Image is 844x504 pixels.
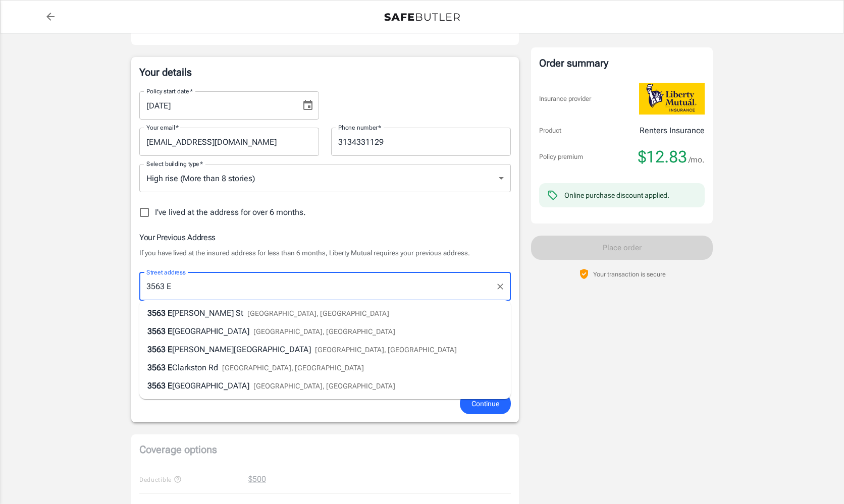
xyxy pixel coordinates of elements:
input: Enter number [331,128,511,156]
span: /mo. [689,153,705,167]
label: Street address [146,268,186,276]
label: Select building type [146,159,203,168]
label: Policy start date [146,87,193,95]
span: Clarkston Rd [172,363,218,372]
input: MM/DD/YYYY [139,91,294,120]
span: E [168,363,172,372]
span: 3563 [147,363,166,372]
span: [GEOGRAPHIC_DATA], [GEOGRAPHIC_DATA] [247,309,389,317]
span: 3563 E [147,345,172,354]
p: Policy premium [539,152,583,162]
img: Liberty Mutual [639,83,705,115]
span: [PERSON_NAME][GEOGRAPHIC_DATA] [172,345,311,354]
div: Online purchase discount applied. [564,190,669,200]
p: Insurance provider [539,94,591,104]
button: Choose date, selected date is Sep 28, 2025 [298,95,318,116]
span: 3563 [147,308,166,318]
span: Continue [471,398,499,410]
span: E [168,308,172,318]
span: $12.83 [638,147,687,167]
span: 3563 [147,326,166,336]
span: [PERSON_NAME] St [172,308,243,318]
p: Your details [139,65,511,79]
p: Renters Insurance [640,125,705,137]
h6: Your Previous Address [139,231,511,244]
span: [GEOGRAPHIC_DATA] [172,381,249,390]
span: E [168,326,172,336]
button: Clear [493,279,507,294]
img: Back to quotes [384,13,460,21]
button: Continue [460,393,511,415]
p: If you have lived at the insured address for less than 6 months, Liberty Mutual requires your pre... [139,248,511,258]
label: Phone number [338,123,381,132]
span: [GEOGRAPHIC_DATA], [GEOGRAPHIC_DATA] [253,327,395,335]
p: Product [539,126,561,136]
div: High rise (More than 8 stories) [139,164,511,192]
span: [GEOGRAPHIC_DATA], [GEOGRAPHIC_DATA] [253,382,395,390]
a: back to quotes [40,7,61,27]
p: Your transaction is secure [593,269,666,279]
span: E [168,381,172,390]
span: [GEOGRAPHIC_DATA] [172,326,249,336]
span: [GEOGRAPHIC_DATA], [GEOGRAPHIC_DATA] [315,346,457,354]
label: Your email [146,123,179,132]
input: Enter email [139,128,319,156]
span: I've lived at the address for over 6 months. [155,206,306,218]
span: 3563 [147,381,166,390]
div: Order summary [539,55,705,71]
span: [GEOGRAPHIC_DATA], [GEOGRAPHIC_DATA] [222,364,364,372]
